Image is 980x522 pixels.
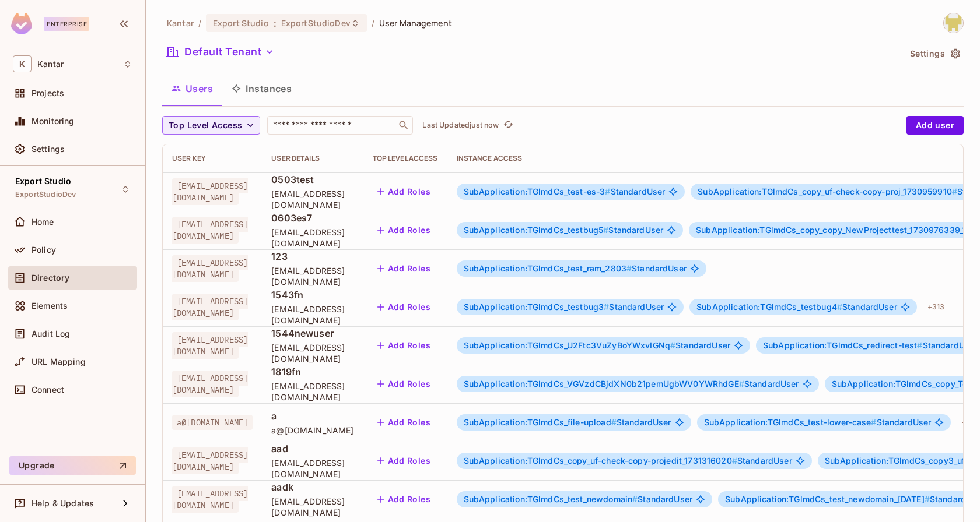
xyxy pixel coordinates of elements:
[271,154,353,163] div: User Details
[32,245,56,255] span: Policy
[271,365,353,378] span: 1819fn
[271,457,353,479] span: [EMAIL_ADDRESS][DOMAIN_NAME]
[15,177,71,186] span: Export Studio
[704,418,932,427] span: StandardUser
[763,340,923,350] span: SubApplication:TGlmdCs_redirect-test
[464,225,609,235] span: SubApplication:TGlmdCs_testbug5
[32,329,70,338] span: Audit Log
[213,17,269,29] span: Export Studio
[172,332,248,359] span: [EMAIL_ADDRESS][DOMAIN_NAME]
[273,19,277,28] span: :
[32,89,64,98] span: Projects
[464,379,744,389] span: SubApplication:TGlmdCs_VGVzdCBjdXN0b21pemUgbWV0YWRhdGE
[871,417,876,427] span: #
[696,302,897,312] span: StandardUser
[271,288,353,301] span: 1543fn
[32,273,69,283] span: Directory
[32,301,68,311] span: Elements
[763,341,977,350] span: StandardUser
[271,442,353,455] span: aad
[32,499,94,508] span: Help & Updates
[373,298,436,316] button: Add Roles
[44,17,89,31] div: Enterprise
[632,494,638,504] span: #
[222,74,301,103] button: Instances
[501,118,515,132] button: refresh
[162,43,279,61] button: Default Tenant
[32,144,65,154] span: Settings
[13,55,32,72] span: K
[704,417,877,427] span: SubApplication:TGlmdCs_test-lower-case
[271,380,353,403] span: [EMAIL_ADDRESS][DOMAIN_NAME]
[464,341,730,350] span: StandardUser
[373,375,436,393] button: Add Roles
[198,17,201,29] li: /
[464,264,687,273] span: StandardUser
[271,410,353,422] span: a
[698,186,957,196] span: SubApplication:TGlmdCs_copy_uf-check-copy-proj_1730959910
[271,211,353,224] span: 0603es7
[271,425,353,436] span: a@[DOMAIN_NAME]
[944,13,963,33] img: Girishankar.VP@kantar.com
[464,225,664,235] span: StandardUser
[604,302,609,312] span: #
[15,190,76,199] span: ExportStudioDev
[917,340,922,350] span: #
[172,154,253,163] div: User Key
[37,59,64,69] span: Workspace: Kantar
[32,357,86,366] span: URL Mapping
[611,417,617,427] span: #
[732,456,737,465] span: #
[464,340,676,350] span: SubApplication:TGlmdCs_U2Ftc3VuZyBoYWxvIGNq
[271,481,353,493] span: aadk
[9,456,136,475] button: Upgrade
[464,186,611,196] span: SubApplication:TGlmdCs_test-es-3
[907,116,964,135] button: Add user
[372,17,374,29] li: /
[172,178,248,205] span: [EMAIL_ADDRESS][DOMAIN_NAME]
[379,17,452,29] span: User Management
[271,342,353,364] span: [EMAIL_ADDRESS][DOMAIN_NAME]
[172,255,248,282] span: [EMAIL_ADDRESS][DOMAIN_NAME]
[464,187,666,196] span: StandardUser
[281,17,351,29] span: ExportStudioDev
[162,74,222,103] button: Users
[172,447,248,474] span: [EMAIL_ADDRESS][DOMAIN_NAME]
[32,217,54,227] span: Home
[169,118,242,133] span: Top Level Access
[373,221,436,239] button: Add Roles
[464,456,792,465] span: StandardUser
[739,379,744,389] span: #
[271,227,353,249] span: [EMAIL_ADDRESS][DOMAIN_NAME]
[271,250,353,263] span: 123
[464,302,610,312] span: SubApplication:TGlmdCs_testbug3
[271,304,353,326] span: [EMAIL_ADDRESS][DOMAIN_NAME]
[172,486,248,513] span: [EMAIL_ADDRESS][DOMAIN_NAME]
[32,117,75,126] span: Monitoring
[499,118,515,132] span: Click to refresh data
[464,456,737,465] span: SubApplication:TGlmdCs_copy_uf-check-copy-projedit_1731316020
[373,452,436,470] button: Add Roles
[923,298,950,316] div: + 313
[696,302,842,312] span: SubApplication:TGlmdCs_testbug4
[271,496,353,518] span: [EMAIL_ADDRESS][DOMAIN_NAME]
[603,225,608,235] span: #
[464,302,664,312] span: StandardUser
[11,13,32,34] img: SReyMgAAAABJRU5ErkJggg==
[503,119,513,131] span: refresh
[464,379,799,389] span: StandardUser
[32,385,64,394] span: Connect
[172,415,253,430] span: a@[DOMAIN_NAME]
[422,121,499,130] p: Last Updated just now
[464,263,632,273] span: SubApplication:TGlmdCs_test_ram_2803
[670,340,675,350] span: #
[626,263,632,273] span: #
[373,336,436,355] button: Add Roles
[952,186,957,196] span: #
[373,413,436,432] button: Add Roles
[373,490,436,509] button: Add Roles
[464,418,671,427] span: StandardUser
[837,302,842,312] span: #
[167,17,194,29] span: the active workspace
[172,294,248,320] span: [EMAIL_ADDRESS][DOMAIN_NAME]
